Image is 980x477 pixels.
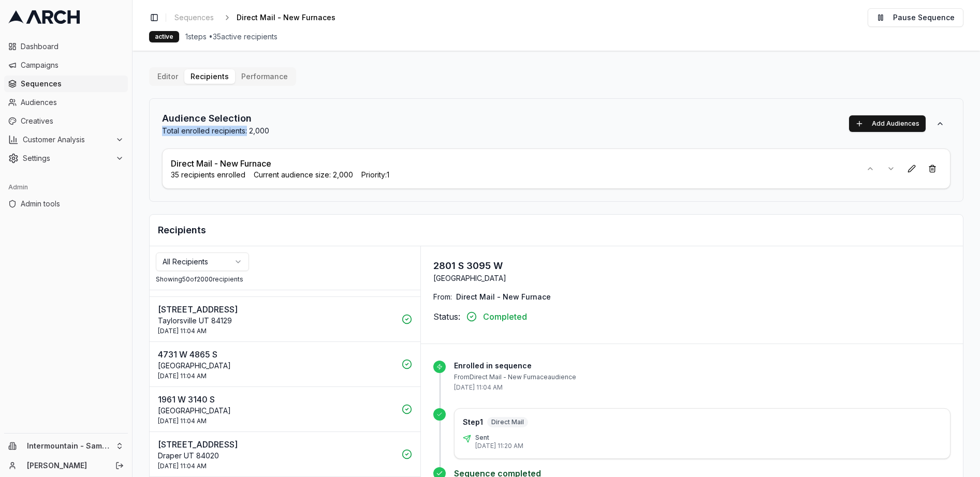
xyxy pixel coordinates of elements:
[21,41,124,52] span: Dashboard
[4,438,128,454] button: Intermountain - Same Day
[868,8,963,27] button: Pause Sequence
[4,94,128,111] a: Audiences
[112,458,127,473] button: Log out
[4,131,128,148] button: Customer Analysis
[158,417,207,425] span: [DATE] 11:04 AM
[158,316,396,326] p: Taylorsville UT 84129
[150,342,420,386] button: 4731 W 4865 S[GEOGRAPHIC_DATA][DATE] 11:04 AM
[4,179,128,196] div: Admin
[433,292,452,302] span: From:
[158,438,396,451] p: [STREET_ADDRESS]
[23,153,111,163] span: Settings
[21,116,124,126] span: Creatives
[487,417,528,427] span: Direct Mail
[150,387,420,431] button: 1961 W 3140 S[GEOGRAPHIC_DATA][DATE] 11:04 AM
[433,259,506,273] p: 2801 S 3095 W
[158,372,207,380] span: [DATE] 11:04 AM
[21,97,124,108] span: Audiences
[185,32,277,42] span: 1 steps • 35 active recipients
[158,303,396,316] p: [STREET_ADDRESS]
[475,434,523,442] p: Sent
[463,417,483,427] p: Step 1
[237,12,335,23] span: Direct Mail - New Furnaces
[4,57,128,73] a: Campaigns
[158,327,207,335] span: [DATE] 11:04 AM
[254,170,353,180] span: Current audience size: 2,000
[454,361,950,371] p: Enrolled in sequence
[158,462,207,470] span: [DATE] 11:04 AM
[361,170,389,180] span: Priority: 1
[171,157,271,170] p: Direct Mail - New Furnace
[4,196,128,212] a: Admin tools
[171,170,245,180] span: 35 recipients enrolled
[21,199,124,209] span: Admin tools
[23,135,111,145] span: Customer Analysis
[156,275,414,284] div: Showing 50 of 2000 recipients
[483,310,527,323] span: Completed
[151,69,184,84] button: Editor
[162,111,269,126] h2: Audience Selection
[433,273,506,284] p: [GEOGRAPHIC_DATA]
[454,373,950,381] p: From Direct Mail - New Furnace audience
[849,115,926,132] button: Add Audiences
[27,441,111,451] span: Intermountain - Same Day
[475,442,523,450] p: [DATE] 11:20 AM
[21,79,124,89] span: Sequences
[27,460,104,471] a: [PERSON_NAME]
[433,310,460,323] span: Status:
[4,150,128,167] button: Settings
[170,10,352,25] nav: breadcrumb
[4,38,128,55] a: Dashboard
[158,406,396,416] p: [GEOGRAPHIC_DATA]
[4,113,128,129] a: Creatives
[454,383,950,392] p: [DATE] 11:04 AM
[21,60,124,70] span: Campaigns
[235,69,294,84] button: Performance
[162,126,269,136] p: Total enrolled recipients: 2,000
[158,451,396,461] p: Draper UT 84020
[158,223,955,237] h2: Recipients
[456,292,551,302] span: Direct Mail - New Furnace
[158,393,396,406] p: 1961 W 3140 S
[149,31,179,42] div: active
[150,432,420,476] button: [STREET_ADDRESS]Draper UT 84020[DATE] 11:04 AM
[184,69,235,84] button: Recipients
[174,12,214,23] span: Sequences
[170,10,218,25] a: Sequences
[150,297,420,341] button: [STREET_ADDRESS]Taylorsville UT 84129[DATE] 11:04 AM
[4,76,128,92] a: Sequences
[158,348,396,361] p: 4731 W 4865 S
[158,361,396,371] p: [GEOGRAPHIC_DATA]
